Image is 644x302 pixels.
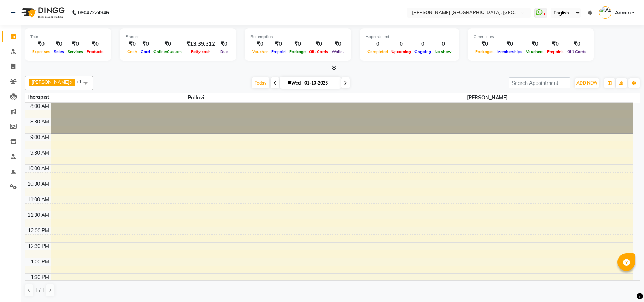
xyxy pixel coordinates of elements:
div: 12:00 PM [27,227,51,234]
div: ₹0 [30,40,52,48]
div: Finance [126,34,230,40]
span: Due [219,49,230,54]
span: 1 / 1 [35,287,45,294]
span: Prepaids [545,49,565,54]
span: +1 [76,79,87,85]
div: 12:30 PM [27,243,51,250]
div: ₹0 [85,40,105,48]
div: ₹0 [545,40,565,48]
div: ₹0 [139,40,152,48]
div: 11:30 AM [26,211,51,219]
div: 8:30 AM [29,118,51,126]
input: 2025-10-01 [302,78,338,88]
div: 9:30 AM [29,149,51,157]
div: 8:00 AM [29,103,51,110]
span: Products [85,49,105,54]
span: Card [139,49,152,54]
div: Other sales [474,34,588,40]
div: ₹0 [269,40,288,48]
div: ₹0 [524,40,545,48]
div: Therapist [25,93,51,101]
div: 0 [413,40,433,48]
span: No show [433,49,453,54]
span: Petty cash [189,49,213,54]
div: ₹0 [474,40,495,48]
div: ₹0 [250,40,269,48]
div: ₹0 [307,40,330,48]
span: Upcoming [390,49,413,54]
span: Sales [52,49,66,54]
span: Online/Custom [152,49,184,54]
span: Pallavi [51,93,342,102]
div: ₹0 [218,40,230,48]
div: ₹0 [126,40,139,48]
div: 0 [433,40,453,48]
span: Expenses [30,49,52,54]
div: ₹0 [288,40,307,48]
div: Total [30,34,105,40]
span: Voucher [250,49,269,54]
div: ₹0 [152,40,184,48]
div: ₹0 [495,40,524,48]
span: Wed [286,80,302,86]
span: Gift Cards [307,49,330,54]
div: 10:00 AM [26,165,51,172]
span: Memberships [495,49,524,54]
span: Vouchers [524,49,545,54]
img: logo [18,3,66,23]
span: Cash [126,49,139,54]
div: Appointment [366,34,453,40]
span: Package [288,49,307,54]
b: 08047224946 [78,3,109,23]
span: Wallet [330,49,346,54]
div: 1:30 PM [29,274,51,281]
span: Gift Cards [565,49,588,54]
span: Packages [474,49,495,54]
a: x [69,79,72,85]
img: Admin [599,6,611,19]
iframe: chat widget [614,274,637,295]
span: Ongoing [413,49,433,54]
button: ADD NEW [575,78,599,88]
div: 10:30 AM [26,180,51,188]
span: ADD NEW [576,80,597,86]
div: ₹0 [52,40,66,48]
span: Today [252,77,269,88]
div: 0 [390,40,413,48]
div: ₹13,39,312 [184,40,218,48]
div: 0 [366,40,390,48]
div: 1:00 PM [29,258,51,266]
span: [PERSON_NAME] [31,79,69,85]
div: 9:00 AM [29,134,51,141]
div: Redemption [250,34,346,40]
div: ₹0 [330,40,346,48]
div: ₹0 [66,40,85,48]
div: 11:00 AM [26,196,51,203]
span: Services [66,49,85,54]
div: ₹0 [565,40,588,48]
span: [PERSON_NAME] [342,93,633,102]
span: Completed [366,49,390,54]
span: Admin [615,9,631,17]
input: Search Appointment [509,77,570,88]
span: Prepaid [269,49,288,54]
